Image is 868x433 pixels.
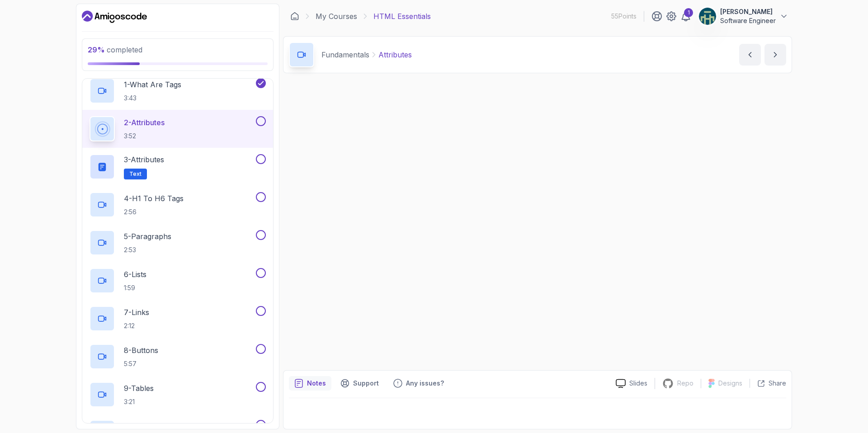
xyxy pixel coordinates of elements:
[764,44,786,66] button: next content
[124,397,154,406] p: 3:21
[124,283,146,292] p: 1:59
[124,269,146,280] p: 6 - Lists
[353,379,379,388] p: Support
[718,379,742,388] p: Designs
[124,345,158,356] p: 8 - Buttons
[720,16,776,25] p: Software Engineer
[124,132,165,141] p: 3:52
[90,306,266,331] button: 7-Links2:12
[124,421,207,432] p: 10 - Working With Images
[378,49,412,60] p: Attributes
[124,307,149,318] p: 7 - Links
[124,231,171,242] p: 5 - Paragraphs
[90,344,266,369] button: 8-Buttons5:57
[720,7,776,16] p: [PERSON_NAME]
[90,116,266,141] button: 2-Attributes3:52
[750,379,786,388] button: Share
[611,12,637,21] p: 55 Points
[90,382,266,407] button: 9-Tables3:21
[90,230,266,255] button: 5-Paragraphs2:53
[124,245,171,254] p: 2:53
[90,268,266,293] button: 6-Lists1:59
[124,359,158,368] p: 5:57
[609,379,655,388] a: Slides
[335,376,384,391] button: Support button
[290,12,299,21] a: Dashboard
[124,154,164,165] p: 3 - Attributes
[307,379,326,388] p: Notes
[321,49,369,60] p: Fundamentals
[82,9,147,24] a: Dashboard
[289,376,331,391] button: notes button
[88,45,142,54] span: completed
[677,379,693,388] p: Repo
[90,154,266,179] button: 3-AttributesText
[124,321,149,330] p: 2:12
[699,8,716,25] img: user profile image
[406,379,444,388] p: Any issues?
[684,8,693,17] div: 1
[124,79,181,90] p: 1 - What Are Tags
[680,11,691,22] a: 1
[90,192,266,217] button: 4-H1 To H6 Tags2:56
[88,45,105,54] span: 29 %
[124,117,165,128] p: 2 - Attributes
[124,207,184,216] p: 2:56
[373,11,431,22] p: HTML Essentials
[769,379,786,388] p: Share
[316,11,357,22] a: My Courses
[124,193,184,204] p: 4 - H1 To H6 Tags
[629,379,647,388] p: Slides
[90,78,266,104] button: 1-What Are Tags3:43
[124,383,154,394] p: 9 - Tables
[739,44,761,66] button: previous content
[698,7,788,25] button: user profile image[PERSON_NAME]Software Engineer
[129,170,142,178] span: Text
[388,376,449,391] button: Feedback button
[124,94,181,103] p: 3:43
